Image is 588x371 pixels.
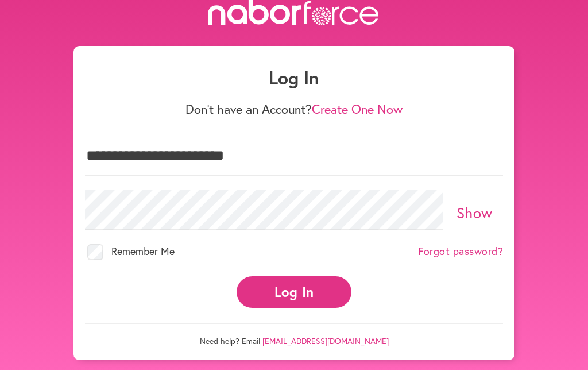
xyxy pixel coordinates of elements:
[85,67,503,89] h1: Log In
[262,336,389,347] a: [EMAIL_ADDRESS][DOMAIN_NAME]
[85,324,503,347] p: Need help? Email
[312,101,403,118] a: Create One Now
[85,102,503,117] p: Don't have an Account?
[111,245,175,258] span: Remember Me
[457,203,493,223] a: Show
[418,246,503,258] a: Forgot password?
[237,277,351,308] button: Log In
